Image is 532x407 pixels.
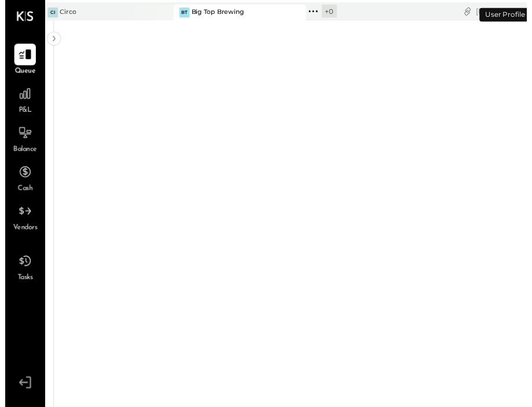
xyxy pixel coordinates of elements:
[323,5,339,18] div: + 0
[1,164,40,198] a: Cash
[14,108,27,118] span: P&L
[178,8,188,18] div: BT
[13,188,28,198] span: Cash
[56,8,72,17] div: Circo
[1,255,40,289] a: Tasks
[1,85,40,118] a: P&L
[1,204,40,238] a: Vendors
[8,228,33,238] span: Vendors
[508,6,531,17] span: 5 : 22
[13,278,28,289] span: Tasks
[466,5,478,17] div: copy link
[10,68,31,78] span: Queue
[8,148,32,158] span: Balance
[1,45,40,78] a: Queue
[43,8,54,18] div: Ci
[190,8,244,17] div: Big Top Brewing
[1,124,40,158] a: Balance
